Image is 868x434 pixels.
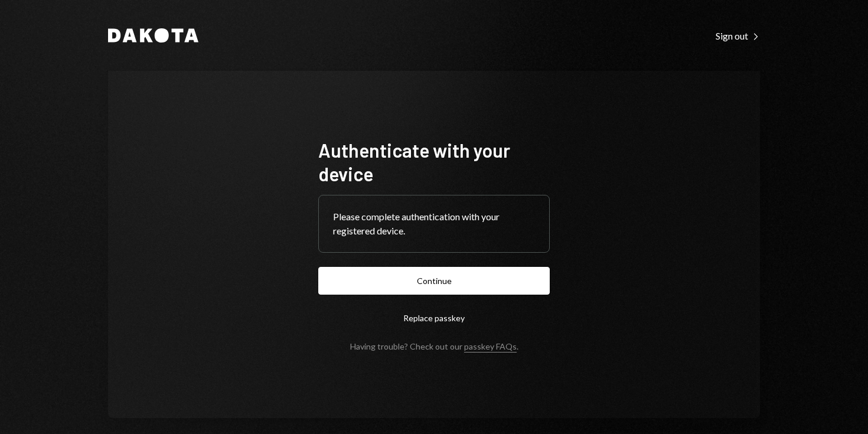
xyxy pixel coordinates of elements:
div: Having trouble? Check out our . [350,341,518,351]
button: Continue [318,267,550,295]
div: Please complete authentication with your registered device. [333,210,535,238]
div: Sign out [716,30,760,42]
h1: Authenticate with your device [318,138,550,185]
a: Sign out [716,29,760,42]
a: passkey FAQs [464,341,517,353]
button: Replace passkey [318,304,550,332]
